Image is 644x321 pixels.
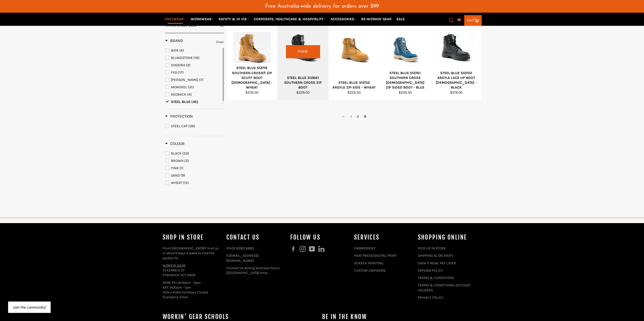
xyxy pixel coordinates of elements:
p: PH: [226,246,285,251]
span: (9) [181,173,185,178]
h4: SHOPPING ONLINE [418,233,477,242]
h3: Colour [165,141,185,146]
a: BLUNDSTONE [165,55,222,61]
a: TERMS & CONDITIONS [418,276,454,280]
span: (18) [193,56,200,60]
span: (39) [188,124,195,128]
h3: Protection [165,114,193,119]
a: TERMS & CONDITIONS: ACCOUNT HOLDERS [418,283,471,292]
a: MONGREL [165,84,222,90]
h4: Be in the know [322,313,477,321]
span: (4) [179,48,184,53]
div: STEEL BLUE 512719 SOUTHERN CROSS® ZIP SCUFF BOOT [DEMOGRAPHIC_DATA] - WHEAT [230,66,274,90]
a: BATA [165,48,222,53]
a: SAND [165,173,224,178]
h4: Shop In Store [163,233,221,242]
span: BLACK [171,151,182,156]
a: PINK [165,165,224,171]
a: REFUND POLICY [418,268,443,273]
a: WORKWEAR [189,15,216,24]
div: STEEL BLUE 512702 ARGYLE LACE UP BOOT [DEMOGRAPHIC_DATA] - BLACK [434,71,478,90]
span: SAND [171,173,180,178]
span: STEEL BLUE [171,100,190,104]
span: (2) [184,159,189,163]
a: SALE [394,15,407,24]
span: (1) [180,166,183,170]
a: PICK UP IN STORE [418,246,446,250]
span: [PERSON_NAME] [171,78,198,82]
span: (3) [186,63,190,67]
span: FXD [171,70,177,75]
strong: STEEL BLUE [177,23,197,28]
a: SHIPPING & DELIVERY [418,253,453,258]
h3: Brand [165,38,183,43]
span: Free Australia-wide delivery for orders over $99 [265,4,379,9]
a: ACCESSORIES [328,15,358,24]
div: STEEL BLUE 512761 SOUTHERN CROSS [DEMOGRAPHIC_DATA] ZIP SIDED BOOT - BLUE [383,71,427,90]
a: WHEAT [165,180,224,186]
a: 02 6280 5885 [231,246,254,250]
a: HEAT PRESS/DIGITAL PRINT [354,253,397,258]
span: (15) [183,181,189,185]
a: STEEL CAP [165,123,224,129]
p: Contact us during business hours, [GEOGRAPHIC_DATA] time. [226,266,285,275]
span: BLUNDSTONE [171,56,193,60]
a: STEEL BLUE 512702 ARGYLE LACE UP BOOT LADIES - BLACKSTEEL BLUE 512702 ARGYLE LACE UP BOOT [DEMOGR... [431,13,482,100]
span: Brand [165,23,177,28]
span: (7) [199,78,203,82]
p: From [GEOGRAPHIC_DATA]? Visit us in store 6 days a week to find the perfect fit. [163,246,221,261]
h4: Contact Us [226,233,285,242]
a: STEEL BLUE 512719 SOUTHERN CROSS® ZIP SCUFF BOOT LADIES - WHEATSTEEL BLUE 512719 SOUTHERN CROSS® ... [226,13,278,100]
a: BLACK [165,151,224,156]
h4: Follow us [290,233,349,242]
div: STEEL BLUE 312661 SOUTHERN CROSS ZIP BOOT [281,75,325,90]
a: STEEL BLUE 312661 SOUTHERN CROSS ZIP BOOTSTEEL BLUE 312661 SOUTHERN CROSS ZIP BOOT$229.00View [277,13,328,100]
a: Cart [464,15,482,26]
a: [EMAIL_ADDRESS][DOMAIN_NAME] [226,253,259,263]
span: REDBACK [171,92,186,97]
a: CUSTOM UNIFORMS [354,268,386,273]
p: E: [226,253,285,263]
p: MON-FRI: 8:00am - 5pm SAT: 9:00am - 1pm SUN + Pubic Holidays Closed (Canberra time) [163,280,221,300]
a: FXD [165,70,222,75]
a: MACK [165,77,222,83]
div: STEEL BLUE 312152 ARGYLE ZIP SIDE - WHEAT [332,80,376,90]
span: (23) [182,151,189,156]
span: (17) [178,70,184,75]
span: BROWN [171,159,184,163]
a: EMBROIDERY [354,246,376,250]
a: SAFETY & HI VIS [217,15,251,24]
span: Brand [165,38,183,43]
p: 51 KEMBLA ST FYSHWICK ACT 2609 [163,263,221,278]
a: STEEL BLUE [165,99,222,105]
a: STEEL BLUE 312152 ARGYLE ZIP SIDE - WHEATSTEEL BLUE 312152 ARGYLE ZIP SIDE - WHEAT$225.00 [328,13,380,100]
h4: services [354,233,413,242]
a: CORPORATE, HEALTHCARE & HOSPITALITY [252,15,328,24]
span: MONGREL [171,85,187,89]
span: (45) [191,100,198,104]
span: STEEL CAP [171,124,188,128]
span: Protection [165,114,193,119]
a: REDBACK [165,92,222,97]
a: OWN IT NOW, PAY LATER [418,261,456,265]
a: WORKIN GEAR [163,263,186,268]
span: 3 [361,113,369,120]
span: DIADORA [171,63,185,67]
a: PRIVACY POLICY [418,295,444,300]
a: FOOTWEAR [163,15,188,24]
span: (31) [188,85,194,89]
button: Join the community! [13,305,46,309]
span: WHEAT [171,181,182,185]
a: 2 [354,113,361,120]
span: : [165,23,197,28]
span: (4) [187,92,192,97]
a: RE-WORKIN' GEAR [359,15,394,24]
a: Clear [216,39,224,45]
a: BROWN [165,158,224,164]
a: 1 [348,113,354,120]
h4: WORKIN' GEAR SCHOOLS [163,313,317,321]
a: STEEL BLUE 512761 SOUTHERN CROSS LADIES ZIP SIDED BOOT - BLUESTEEL BLUE 512761 SOUTHERN CROSS [DE... [379,13,431,100]
a: DIADORA [165,62,222,68]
